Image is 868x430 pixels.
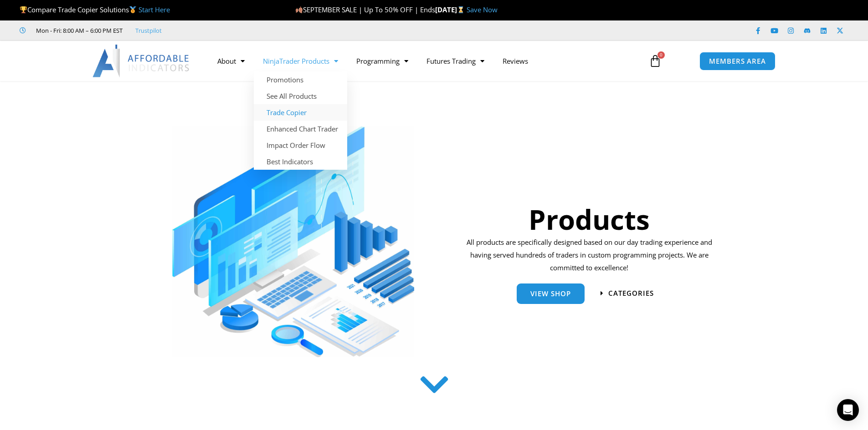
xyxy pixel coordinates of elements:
[208,51,638,71] nav: Menu
[493,51,537,71] a: Reviews
[208,51,254,71] a: About
[20,5,170,14] span: Compare Trade Copier Solutions
[254,71,347,88] a: Promotions
[254,71,347,170] ul: NinjaTrader Products
[34,25,123,36] span: Mon - Fri: 8:00 AM – 6:00 PM EST
[254,104,347,121] a: Trade Copier
[530,290,571,297] span: View Shop
[254,153,347,170] a: Best Indicators
[20,6,27,13] img: 🏆
[172,126,414,357] img: ProductsSection scaled | Affordable Indicators – NinjaTrader
[417,51,493,71] a: Futures Trading
[254,137,347,153] a: Impact Order Flow
[92,45,190,77] img: LogoAI | Affordable Indicators – NinjaTrader
[254,121,347,137] a: Enhanced Chart Trader
[467,5,498,14] a: Save Now
[139,5,170,14] a: Start Here
[463,200,715,238] h1: Products
[254,88,347,104] a: See All Products
[296,6,303,13] img: 🍂
[709,58,766,65] span: MEMBERS AREA
[657,51,665,59] span: 0
[635,48,675,74] a: 0
[347,51,417,71] a: Programming
[463,236,715,274] p: All products are specifically designed based on our day trading experience and having served hund...
[517,283,585,304] a: View Shop
[699,52,776,71] a: MEMBERS AREA
[435,5,467,14] strong: [DATE]
[295,5,435,14] span: SEPTEMBER SALE | Up To 50% OFF | Ends
[135,25,162,36] a: Trustpilot
[837,399,859,421] div: Open Intercom Messenger
[601,290,654,297] a: categories
[129,6,136,13] img: 🥇
[608,290,654,297] span: categories
[254,51,347,71] a: NinjaTrader Products
[457,6,464,13] img: ⌛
